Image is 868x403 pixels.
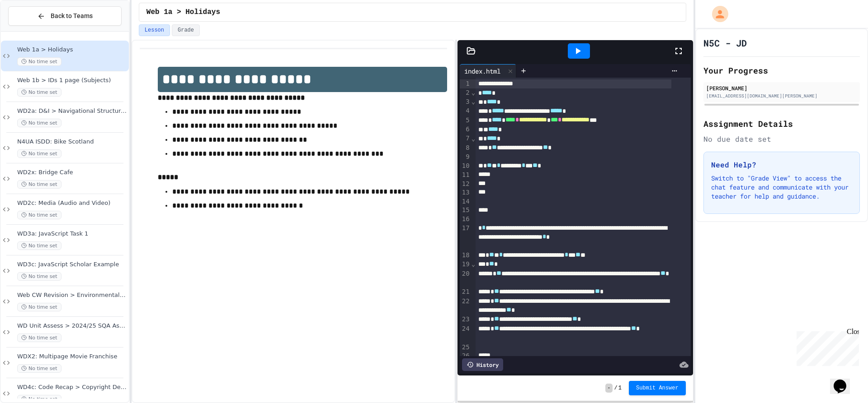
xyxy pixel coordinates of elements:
[460,260,471,269] div: 19
[830,367,859,394] iframe: chat widget
[51,11,93,21] span: Back to Teams
[17,46,127,54] span: Web 1a > Holidays
[17,292,127,299] span: Web CW Revision > Environmental Impact
[17,138,127,146] span: N4UA ISDD: Bike Scotland
[460,343,471,352] div: 25
[711,174,852,201] p: Switch to "Grade View" to access the chat feature and communicate with your teacher for help and ...
[460,66,505,76] div: index.html
[703,134,860,144] div: No due date set
[17,119,61,127] span: No time set
[460,88,471,97] div: 2
[460,297,471,315] div: 22
[17,211,61,219] span: No time set
[460,188,471,197] div: 13
[460,206,471,215] div: 15
[460,269,471,288] div: 20
[172,24,200,36] button: Grade
[471,98,476,105] span: Fold line
[17,169,127,176] span: WD2x: Bridge Cafe
[460,180,471,189] div: 12
[460,224,471,251] div: 17
[460,315,471,324] div: 23
[460,162,471,171] div: 10
[460,107,471,116] div: 4
[462,358,503,371] div: History
[17,334,61,342] span: No time set
[17,77,127,84] span: Web 1b > IDs 1 page (Subjects)
[17,57,61,66] span: No time set
[4,4,62,57] div: Chat with us now!Close
[460,97,471,107] div: 3
[703,4,731,24] div: My Account
[17,272,61,281] span: No time set
[460,116,471,125] div: 5
[460,197,471,206] div: 14
[17,241,61,250] span: No time set
[703,37,747,49] h1: N5C - JD
[471,260,476,268] span: Fold line
[703,117,860,130] h2: Assignment Details
[460,251,471,260] div: 18
[17,303,61,311] span: No time set
[460,134,471,143] div: 7
[460,215,471,224] div: 16
[17,353,127,361] span: WDX2: Multipage Movie Franchise
[460,171,471,180] div: 11
[17,261,127,269] span: WD3c: JavaScript Scholar Example
[146,7,220,18] span: Web 1a > Holidays
[706,93,857,99] div: [EMAIL_ADDRESS][DOMAIN_NAME][PERSON_NAME]
[460,79,471,88] div: 1
[706,84,857,92] div: [PERSON_NAME]
[17,322,127,330] span: WD Unit Assess > 2024/25 SQA Assignment
[17,107,127,115] span: WD2a: D&I > Navigational Structure & Wireframes
[460,324,471,343] div: 24
[460,125,471,134] div: 6
[8,6,122,26] button: Back to Teams
[17,230,127,238] span: WD3a: JavaScript Task 1
[17,149,61,158] span: No time set
[17,199,127,207] span: WD2c: Media (Audio and Video)
[793,328,859,366] iframe: chat widget
[17,180,61,189] span: No time set
[605,384,612,393] span: -
[17,88,61,97] span: No time set
[614,384,618,392] span: /
[460,144,471,153] div: 8
[471,135,476,142] span: Fold line
[703,64,860,77] h2: Your Progress
[139,24,170,36] button: Lesson
[629,381,686,395] button: Submit Answer
[460,64,516,78] div: index.html
[460,287,471,296] div: 21
[17,384,127,391] span: WD4c: Code Recap > Copyright Designs & Patents Act
[636,384,679,392] span: Submit Answer
[471,89,476,96] span: Fold line
[460,352,471,361] div: 26
[460,153,471,162] div: 9
[711,159,852,170] h3: Need Help?
[17,364,61,373] span: No time set
[618,384,622,392] span: 1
